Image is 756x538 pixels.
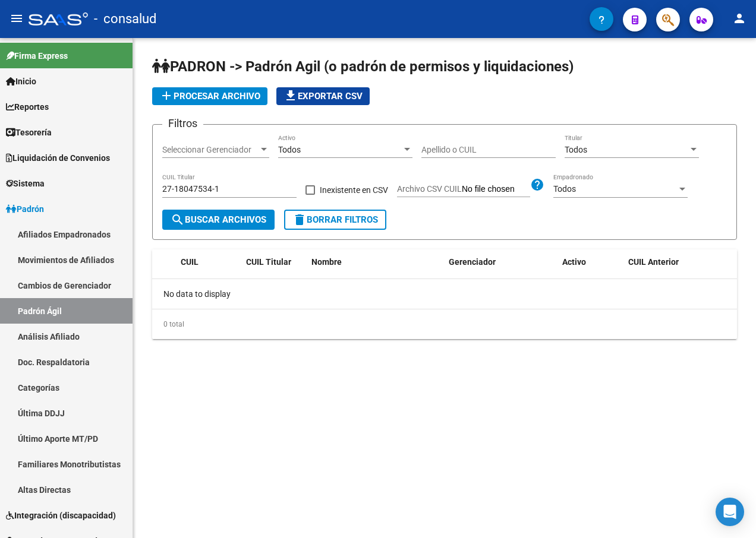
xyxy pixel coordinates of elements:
span: - consalud [94,6,156,32]
mat-icon: person [732,11,746,26]
span: CUIL [181,257,199,267]
button: Exportar CSV [276,87,370,105]
button: Procesar archivo [152,87,267,105]
datatable-header-cell: Activo [557,249,623,275]
span: Todos [565,145,587,154]
span: Inicio [6,75,36,88]
span: PADRON -> Padrón Agil (o padrón de permisos y liquidaciones) [152,58,574,75]
span: Seleccionar Gerenciador [162,145,259,155]
span: CUIL Anterior [628,257,679,267]
span: Padrón [6,202,44,216]
span: Reportes [6,100,49,113]
span: Nombre [311,257,342,267]
h3: Filtros [162,115,203,132]
div: Open Intercom Messenger [716,498,744,526]
mat-icon: menu [10,11,24,26]
span: CUIL Titular [246,257,291,267]
input: Archivo CSV CUIL [462,184,530,195]
span: Inexistente en CSV [320,183,388,197]
span: Procesar archivo [159,91,260,102]
datatable-header-cell: CUIL Anterior [623,249,737,275]
span: Tesorería [6,126,52,139]
datatable-header-cell: Gerenciador [444,249,557,275]
span: Archivo CSV CUIL [397,184,462,194]
mat-icon: search [171,213,185,227]
mat-icon: delete [292,213,307,227]
datatable-header-cell: CUIL [176,249,241,275]
mat-icon: help [530,178,544,192]
span: Gerenciador [449,257,496,267]
button: Borrar Filtros [284,210,386,230]
mat-icon: file_download [283,88,298,103]
mat-icon: add [159,88,174,103]
div: No data to display [152,279,737,309]
span: Activo [562,257,586,267]
span: Firma Express [6,49,68,62]
datatable-header-cell: CUIL Titular [241,249,307,275]
span: Buscar Archivos [171,214,266,225]
span: Todos [278,145,301,154]
span: Sistema [6,177,45,190]
span: Todos [553,184,576,194]
span: Liquidación de Convenios [6,151,110,164]
span: Borrar Filtros [292,214,378,225]
span: Exportar CSV [283,91,363,102]
span: Integración (discapacidad) [6,509,116,522]
datatable-header-cell: Nombre [307,249,444,275]
div: 0 total [152,309,737,339]
button: Buscar Archivos [162,210,275,230]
